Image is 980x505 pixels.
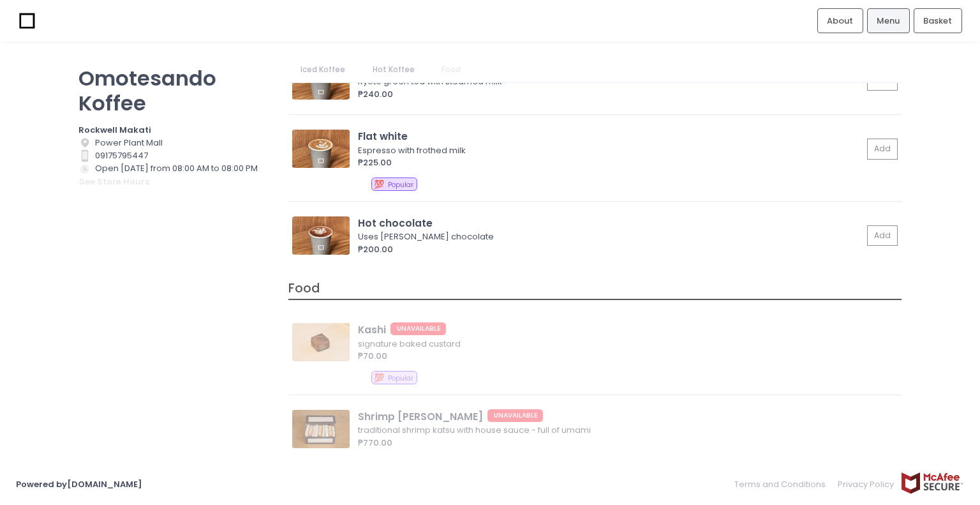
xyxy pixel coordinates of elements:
[867,8,910,33] a: Menu
[923,15,952,27] span: Basket
[78,162,272,189] div: Open [DATE] from 08:00 AM to 08:00 PM
[78,137,272,149] div: Power Plant Mall
[877,15,900,27] span: Menu
[358,243,863,256] div: ₱200.00
[358,129,863,144] div: Flat white
[388,180,413,190] span: Popular
[78,175,150,189] button: see store hours
[288,57,358,82] a: Iced Koffee
[292,216,350,255] img: Hot chocolate
[429,57,473,82] a: Food
[16,10,38,32] img: logo
[817,8,863,33] a: About
[78,149,272,162] div: 09175795447
[374,178,384,190] span: 💯
[292,130,350,168] img: Flat white
[734,472,832,497] a: Terms and Conditions
[827,15,853,27] span: About
[358,144,859,157] div: Espresso with frothed milk
[16,478,142,490] a: Powered by[DOMAIN_NAME]
[360,57,427,82] a: Hot Koffee
[358,88,863,101] div: ₱240.00
[867,225,898,246] button: Add
[832,472,901,497] a: Privacy Policy
[358,230,859,243] div: Uses [PERSON_NAME] chocolate
[867,139,898,160] button: Add
[288,280,320,297] span: Food
[358,216,863,230] div: Hot chocolate
[78,124,151,136] b: Rockwell Makati
[78,66,272,116] p: Omotesando Koffee
[900,472,964,494] img: mcafee-secure
[358,156,863,169] div: ₱225.00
